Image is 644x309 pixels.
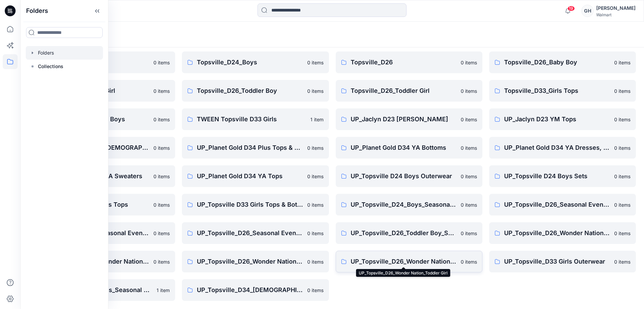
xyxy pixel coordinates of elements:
p: UP_Jaclyn D23 YM Tops [504,115,610,124]
p: UP_Planet Gold D34 YA Bottoms [351,143,457,152]
div: GH [581,5,594,17]
a: UP_Planet Gold D34 YA Tops0 items [182,165,329,187]
p: 0 items [614,116,630,123]
p: UP_Topsville_D24_Boys_Seasonal Events [351,200,457,209]
p: 0 items [307,230,324,237]
p: 0 items [307,258,324,265]
p: 0 items [461,201,477,208]
a: UP_Planet Gold D34 YA Bottoms0 items [336,137,482,159]
p: 0 items [153,59,170,66]
a: TWEEN Topsville D33 Girls1 item [182,108,329,130]
p: 0 items [307,287,324,294]
p: TWEEN Topsville D33 Girls [197,115,306,124]
a: Topsville_D26_Toddler Boy0 items [182,80,329,102]
p: UP_Jaclyn D23 [PERSON_NAME] [351,115,457,124]
a: UP_Jaclyn D23 YM Tops0 items [489,108,636,130]
p: Collections [38,62,63,70]
p: Topsville_D26 [351,58,457,67]
p: Topsville_D24_Boys [197,58,303,67]
div: [PERSON_NAME] [596,4,636,12]
p: UP_Planet Gold D34 YA Tops [197,171,303,181]
p: 0 items [461,59,477,66]
a: UP_Planet Gold D34 Plus Tops & Dresses0 items [182,137,329,159]
p: UP_Topsville_D26_Wonder Nation Baby Boy [504,228,610,238]
p: 0 items [153,201,170,208]
p: Topsville_D33_Girls Tops [504,86,610,96]
a: Topsville_D24_Boys0 items [182,52,329,73]
p: 0 items [614,173,630,180]
p: UP_Topsville_D26_Seasonal Events_Baby Boy [504,200,610,209]
a: UP_Topsville_D24_Boys_Seasonal Events0 items [336,194,482,215]
a: UP_Planet Gold D34 YA Dresses, Sets, and Rompers0 items [489,137,636,159]
p: UP_Planet Gold D34 YA Dresses, Sets, and Rompers [504,143,610,152]
p: 0 items [614,87,630,95]
a: UP_Topsville_D26_Wonder Nation Baby Boy0 items [489,222,636,244]
a: UP_Topsville_D34_[DEMOGRAPHIC_DATA] Outerwear0 items [182,279,329,301]
p: 0 items [307,59,324,66]
p: 0 items [614,144,630,151]
p: 0 items [153,144,170,151]
a: UP_Topsville D24 Boys Sets0 items [489,165,636,187]
a: UP_Topsville_D26_Seasonal Events_Baby Boy0 items [489,194,636,215]
p: 0 items [153,258,170,265]
p: 0 items [461,230,477,237]
a: UP_Topsville_D26_Wonder Nation_Toddler Girl0 items [336,251,482,272]
p: 0 items [153,173,170,180]
p: 0 items [614,230,630,237]
p: 0 items [153,230,170,237]
a: UP_Topsville_D26_Toddler Boy_Seasonal Events0 items [336,222,482,244]
p: 0 items [461,87,477,95]
p: 0 items [461,258,477,265]
p: UP_Topsville_D26_Toddler Boy_Seasonal Events [351,228,457,238]
p: UP_Topsville_D26_Wonder Nation_Toddler Boy [197,257,303,266]
p: UP_Planet Gold D34 Plus Tops & Dresses [197,143,303,152]
a: UP_Topsville D33 Girls Tops & Bottoms0 items [182,194,329,215]
p: 0 items [153,87,170,95]
p: Topsville_D26_Baby Boy [504,58,610,67]
p: 1 item [157,287,170,294]
p: UP_Topsville_D26_Seasonal Events_Toddler Girl [197,228,303,238]
a: UP_Topsville_D26_Wonder Nation_Toddler Boy0 items [182,251,329,272]
a: UP_Topsville D24 Boys Outerwear0 items [336,165,482,187]
p: UP_Topsville D33 Girls Tops & Bottoms [197,200,303,209]
p: 0 items [307,173,324,180]
p: 0 items [307,144,324,151]
a: UP_Topsville_D33 Girls Outerwear0 items [489,251,636,272]
p: UP_Topsville_D34_[DEMOGRAPHIC_DATA] Outerwear [197,285,303,295]
p: 0 items [461,116,477,123]
p: 0 items [307,87,324,95]
p: 0 items [614,59,630,66]
p: Topsville_D26_Toddler Boy [197,86,303,96]
p: 1 item [310,116,324,123]
p: 0 items [461,144,477,151]
a: Topsville_D33_Girls Tops0 items [489,80,636,102]
a: UP_Jaclyn D23 [PERSON_NAME]0 items [336,108,482,130]
p: UP_Topsville D24 Boys Outerwear [351,171,457,181]
p: 0 items [614,201,630,208]
a: Topsville_D26_Baby Boy0 items [489,52,636,73]
p: 0 items [307,201,324,208]
p: 0 items [614,258,630,265]
p: UP_Topsville D24 Boys Sets [504,171,610,181]
div: Walmart [596,12,636,17]
a: Topsville_D26_Toddler Girl0 items [336,80,482,102]
p: UP_Topsville_D33 Girls Outerwear [504,257,610,266]
p: 0 items [461,173,477,180]
p: Topsville_D26_Toddler Girl [351,86,457,96]
p: 0 items [153,116,170,123]
span: 19 [567,6,575,11]
p: UP_Topsville_D26_Wonder Nation_Toddler Girl [351,257,457,266]
a: Topsville_D260 items [336,52,482,73]
a: UP_Topsville_D26_Seasonal Events_Toddler Girl0 items [182,222,329,244]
